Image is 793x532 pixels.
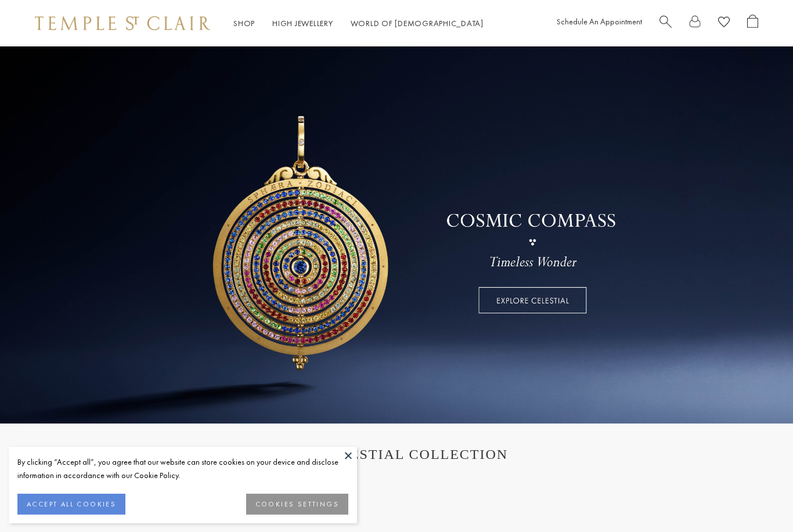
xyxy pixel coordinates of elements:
a: Search [659,15,672,32]
a: ShopShop [233,18,255,28]
a: High JewelleryHigh Jewellery [272,18,333,28]
a: View Wishlist [718,15,730,32]
a: Open Shopping Bag [747,15,758,32]
img: Temple St. Clair [35,16,210,30]
button: ACCEPT ALL COOKIES [17,494,125,515]
nav: Main navigation [233,16,484,31]
iframe: Gorgias live chat messenger [735,477,781,520]
a: World of [DEMOGRAPHIC_DATA]World of [DEMOGRAPHIC_DATA] [351,18,484,28]
div: By clicking “Accept all”, you agree that our website can store cookies on your device and disclos... [17,455,348,482]
a: Schedule An Appointment [557,16,642,27]
button: COOKIES SETTINGS [246,494,348,515]
h1: THE CELESTIAL COLLECTION [46,447,747,462]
